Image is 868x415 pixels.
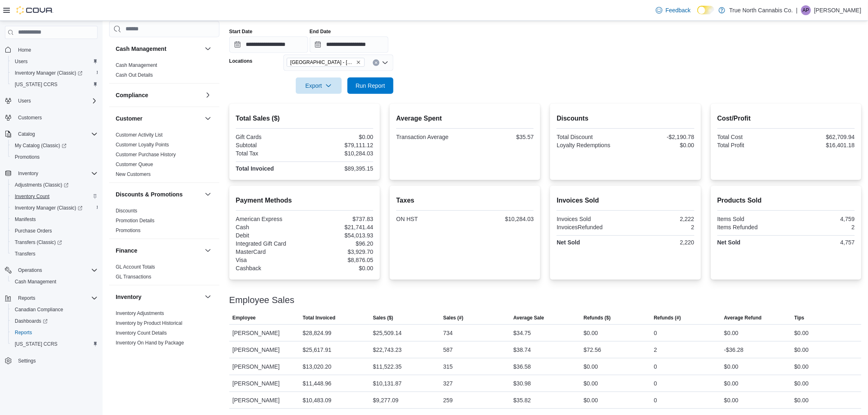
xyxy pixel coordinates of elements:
div: Cash Management [109,60,219,83]
span: Transfers [11,249,98,259]
button: Discounts & Promotions [116,190,201,198]
button: Reports [8,327,101,338]
span: Cash Management [116,62,157,68]
button: Inventory Count [8,191,101,202]
span: Cash Management [11,277,98,287]
span: Transfers (Classic) [15,239,62,246]
span: Promotion Details [116,217,155,223]
div: Loyalty Redemptions [557,142,624,148]
div: -$2,190.78 [627,134,694,140]
a: Inventory Manager (Classic) [11,68,86,78]
span: Export [301,78,337,94]
input: Press the down key to open a popover containing a calendar. [229,36,308,53]
input: Press the down key to open a popover containing a calendar. [310,36,388,53]
a: Users [11,57,31,66]
span: Inventory [15,169,98,178]
div: 259 [443,395,452,405]
span: New Customers [116,171,151,177]
a: [US_STATE] CCRS [11,80,61,89]
span: Promotions [11,152,98,162]
span: Catalog [18,131,35,137]
button: Export [296,78,342,94]
a: Feedback [653,2,694,18]
h2: Payment Methods [236,196,373,205]
a: Transfers [11,249,39,259]
div: $30.98 [514,379,531,388]
a: Inventory Manager (Classic) [8,67,101,79]
span: Dark Mode [697,14,698,15]
a: Promotions [11,152,43,162]
div: 2 [654,345,657,355]
span: Transfers (Classic) [11,237,98,247]
div: 0 [654,395,657,405]
h2: Total Sales ($) [236,114,373,123]
a: Inventory Adjustments [116,310,164,316]
div: 4,757 [788,239,855,246]
span: Employee [233,315,256,321]
h3: Customer [116,114,142,122]
p: | [796,5,798,15]
span: Huntsville - 30 Main St E [287,58,365,67]
div: $25,617.91 [303,345,331,355]
div: ON HST [396,216,464,222]
div: $0.00 [795,395,809,405]
span: Customer Activity List [116,131,163,138]
div: $8,876.05 [306,257,373,263]
h2: Taxes [396,196,534,205]
span: Inventory Count [11,192,98,201]
div: Items Sold [717,216,785,222]
div: 0 [654,379,657,388]
button: Remove Huntsville - 30 Main St E from selection in this group [356,60,361,65]
span: Settings [15,356,98,366]
div: $10,483.09 [303,395,331,405]
div: 2,220 [627,239,694,246]
div: Gift Cards [236,134,303,140]
div: $62,709.94 [788,134,855,140]
div: $28,824.99 [303,328,331,338]
div: Subtotal [236,142,303,148]
div: $72.56 [584,345,601,355]
button: Cash Management [8,276,101,287]
button: Purchase Orders [8,225,101,237]
div: $0.00 [724,395,738,405]
button: Inventory [2,168,101,179]
span: Inventory Manager (Classic) [15,70,82,76]
span: Manifests [15,216,36,223]
div: $0.00 [795,362,809,372]
a: Promotion Details [116,217,155,223]
h2: Discounts [557,114,694,123]
button: Catalog [2,128,101,140]
span: Users [11,57,98,66]
span: AP [803,5,809,15]
div: $22,743.23 [373,345,402,355]
button: Clear input [373,59,379,66]
label: Locations [229,58,253,64]
div: Total Profit [717,142,785,148]
a: Dashboards [11,316,51,326]
span: Users [18,98,31,104]
div: Invoices Sold [557,216,624,222]
input: Dark Mode [697,6,715,14]
span: [US_STATE] CCRS [15,341,57,347]
span: Inventory Manager (Classic) [11,203,98,213]
button: Home [2,44,101,56]
span: Washington CCRS [11,339,98,349]
div: 327 [443,379,452,388]
div: $0.00 [724,362,738,372]
a: Promotions [116,227,141,233]
span: Washington CCRS [11,80,98,89]
h3: Employee Sales [229,295,295,305]
div: $35.82 [514,395,531,405]
a: Canadian Compliance [11,305,66,315]
div: [PERSON_NAME] [229,375,299,392]
div: 4,759 [788,216,855,222]
strong: Net Sold [717,239,741,246]
button: Settings [2,355,101,367]
span: Manifests [11,214,98,224]
h2: Cost/Profit [717,114,855,123]
button: Customer [116,114,201,122]
div: 734 [443,328,452,338]
span: Catalog [15,129,98,139]
div: $0.00 [795,379,809,388]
